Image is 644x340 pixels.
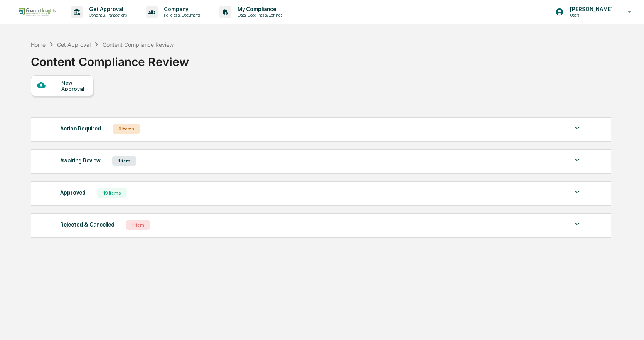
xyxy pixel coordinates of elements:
[97,188,127,198] div: 19 Items
[573,123,582,133] img: caret
[126,220,150,230] div: 1 Item
[60,156,101,166] div: Awaiting Review
[112,156,136,166] div: 1 Item
[60,123,101,134] div: Action Required
[57,41,91,48] div: Get Approval
[19,8,56,16] img: logo
[158,6,204,12] p: Company
[31,41,46,48] div: Home
[564,6,617,12] p: [PERSON_NAME]
[103,41,174,48] div: Content Compliance Review
[61,80,87,92] div: New Approval
[573,156,582,165] img: caret
[231,6,286,12] p: My Compliance
[564,12,617,18] p: Users
[158,12,204,18] p: Policies & Documents
[113,124,140,134] div: 0 Items
[573,220,582,229] img: caret
[83,6,131,12] p: Get Approval
[60,188,86,198] div: Approved
[60,220,115,230] div: Rejected & Cancelled
[83,12,131,18] p: Content & Transactions
[573,188,582,197] img: caret
[31,49,189,69] div: Content Compliance Review
[231,12,286,18] p: Data, Deadlines & Settings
